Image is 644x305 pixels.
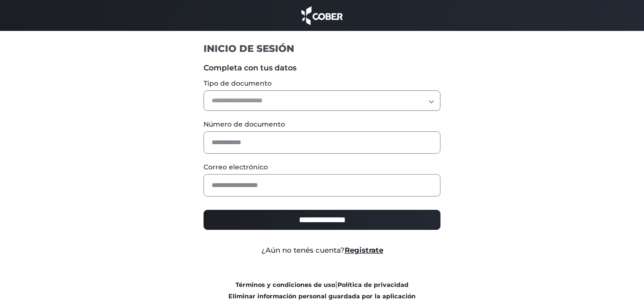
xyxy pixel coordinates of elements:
[345,246,383,255] a: Registrate
[299,5,346,26] img: cober_marca.png
[204,62,440,74] label: Completa con tus datos
[196,245,448,256] div: ¿Aún no tenés cuenta?
[337,281,409,288] a: Política de privacidad
[196,279,448,302] div: |
[204,42,440,55] h1: INICIO DE SESIÓN
[204,79,440,89] label: Tipo de documento
[204,162,440,172] label: Correo electrónico
[235,281,335,288] a: Términos y condiciones de uso
[204,119,440,129] label: Número de documento
[228,293,416,300] a: Eliminar información personal guardada por la aplicación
